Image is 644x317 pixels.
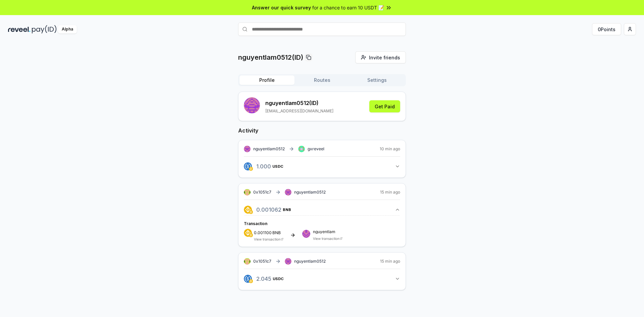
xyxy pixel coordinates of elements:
[254,230,272,235] span: 0.001100
[244,229,252,237] img: logo.png
[8,25,31,34] img: reveel_dark
[592,23,621,35] button: 0Points
[253,190,271,195] span: 0x1051c7
[253,259,271,264] span: 0x1051c7
[294,259,326,264] span: nguyentlam0512
[294,75,350,85] button: Routes
[244,161,400,172] button: 1.000USDC
[369,100,400,112] button: Get Paid
[369,54,400,61] span: Invite friends
[265,99,333,107] p: nguyentlam0512 (ID)
[355,51,406,63] button: Invite friends
[244,206,252,214] img: logo.png
[265,108,333,114] p: [EMAIL_ADDRESS][DOMAIN_NAME]
[308,146,324,152] span: gxreveel
[238,126,406,135] h2: Activity
[32,25,57,34] img: pay_id
[272,231,281,235] span: BNB
[380,190,400,195] span: 15 min ago
[244,275,252,283] img: logo.png
[253,146,285,152] span: nguyentlam0512
[252,4,311,11] span: Answer our quick survey
[244,204,400,215] button: 0.001062BNB
[350,75,405,85] button: Settings
[312,4,384,11] span: for a chance to earn 10 USDT 📝
[249,279,253,283] img: logo.png
[244,162,252,170] img: logo.png
[380,146,400,152] span: 10 min ago
[239,75,294,85] button: Profile
[244,221,267,226] span: Transaction
[238,53,303,62] p: nguyentlam0512(ID)
[249,167,253,171] img: logo.png
[249,233,253,237] img: logo.png
[254,237,280,241] a: View transaction
[249,210,253,214] img: logo.png
[244,273,400,284] button: 2.045USDC
[294,190,326,195] span: nguyentlam0512
[244,215,400,241] div: 0.001062BNB
[380,259,400,264] span: 15 min ago
[313,230,342,234] span: nguyentlam
[313,236,339,241] a: View transaction
[272,164,283,168] span: USDC
[58,25,77,34] div: Alpha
